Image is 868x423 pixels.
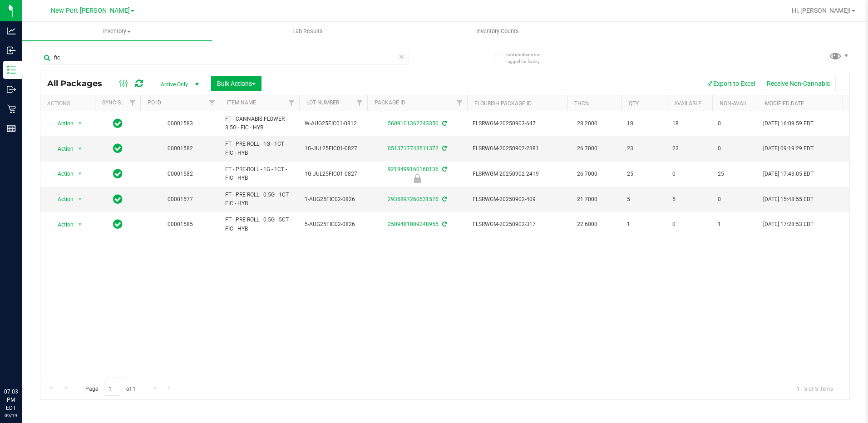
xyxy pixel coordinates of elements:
span: 18 [672,119,707,128]
span: Sync from Compliance System [441,166,447,172]
span: All Packages [47,79,111,89]
a: Filter [205,95,220,111]
span: 1 - 5 of 5 items [789,382,840,395]
p: 07:03 PM EDT [4,388,18,412]
span: FT - PRE-ROLL - 1G - 1CT - FIC - HYB [225,140,294,157]
span: 28.2000 [572,117,602,130]
div: Newly Received [366,174,469,183]
button: Bulk Actions [211,76,261,91]
span: 26.7000 [572,142,602,155]
span: [DATE] 17:43:05 EDT [763,170,814,178]
span: Inventory [22,27,212,35]
span: In Sync [113,218,123,231]
span: FLSRWGM-20250902-317 [473,220,562,229]
input: Search Package ID, Item Name, SKU, Lot or Part Number... [40,51,409,64]
a: Sync Status [102,99,137,106]
span: 1G-JUL25FIC01-0827 [305,144,362,153]
a: 00001582 [168,145,193,152]
span: FLSRWGM-20250902-2381 [473,144,562,153]
span: 23 [672,144,707,153]
a: Inventory [22,22,212,41]
span: select [74,167,86,180]
a: 00001585 [168,221,193,227]
span: 25 [718,170,752,178]
span: Inventory Counts [464,27,531,35]
a: 0513717743511372 [388,145,439,152]
a: Inventory Counts [403,22,593,41]
input: 1 [104,382,120,396]
a: Package ID [375,99,405,106]
span: 5-AUG25FIC02-0826 [305,220,362,229]
span: [DATE] 16:09:59 EDT [763,119,814,128]
inline-svg: Outbound [7,85,16,94]
span: In Sync [113,142,123,155]
button: Receive Non-Cannabis [761,76,836,91]
inline-svg: Analytics [7,26,16,35]
span: select [74,193,86,206]
p: 09/19 [4,412,18,419]
span: [DATE] 09:19:29 EDT [763,144,814,153]
span: In Sync [113,193,123,206]
span: New Port [PERSON_NAME] [51,7,130,15]
span: 0 [672,170,707,178]
span: Hi, [PERSON_NAME]! [792,7,851,14]
span: 0 [672,220,707,229]
a: Item Name [227,99,256,106]
a: Flourish Package ID [474,100,532,107]
span: W-AUG25FIC01-0812 [305,119,362,128]
span: 23 [627,144,661,153]
span: 21.7000 [572,193,602,206]
span: In Sync [113,167,123,180]
inline-svg: Reports [7,124,16,133]
a: Lot Number [306,99,339,106]
span: select [74,117,86,130]
span: 1 [627,220,661,229]
a: Filter [125,95,140,111]
span: Sync from Compliance System [441,221,447,227]
div: Actions [47,100,91,107]
span: [DATE] 17:28:53 EDT [763,220,814,229]
a: 2509481009248955 [388,221,439,227]
span: In Sync [113,117,123,130]
a: 00001583 [168,120,193,127]
span: 0 [718,144,752,153]
span: 1G-JUL25FIC01-0827 [305,170,362,178]
a: Filter [352,95,367,111]
span: Bulk Actions [217,80,256,87]
span: FLSRWGM-20250903-647 [473,119,562,128]
span: 22.6000 [572,218,602,231]
span: Sync from Compliance System [441,120,447,127]
span: 0 [718,195,752,204]
span: [DATE] 15:48:55 EDT [763,195,814,204]
span: Lab Results [280,27,335,35]
span: Clear [399,51,405,63]
a: Qty [629,100,639,107]
inline-svg: Retail [7,104,16,113]
inline-svg: Inbound [7,46,16,55]
a: PO ID [148,99,161,106]
a: Filter [284,95,299,111]
a: THC% [574,100,589,107]
span: Page of 1 [78,382,143,396]
span: FLSRWGM-20250902-409 [473,195,562,204]
span: FLSRWGM-20250902-2419 [473,170,562,178]
a: Available [674,100,701,107]
a: Filter [452,95,467,111]
a: Non-Available [720,100,760,107]
span: FT - PRE-ROLL - 0.5G - 1CT - FIC - HYB [225,191,294,208]
a: 00001582 [168,171,193,177]
a: Lab Results [212,22,402,41]
a: 5609101362243350 [388,120,439,127]
span: 5 [672,195,707,204]
a: 9218499160160136 [388,166,439,172]
a: 00001577 [168,196,193,202]
iframe: Resource center [9,350,36,378]
span: 1-AUG25FIC02-0826 [305,195,362,204]
span: select [74,218,86,231]
span: 18 [627,119,661,128]
span: Sync from Compliance System [441,145,447,152]
span: FT - PRE-ROLL - 1G - 1CT - FIC - HYB [225,165,294,182]
a: Modified Date [765,100,804,107]
span: 25 [627,170,661,178]
button: Export to Excel [700,76,761,91]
